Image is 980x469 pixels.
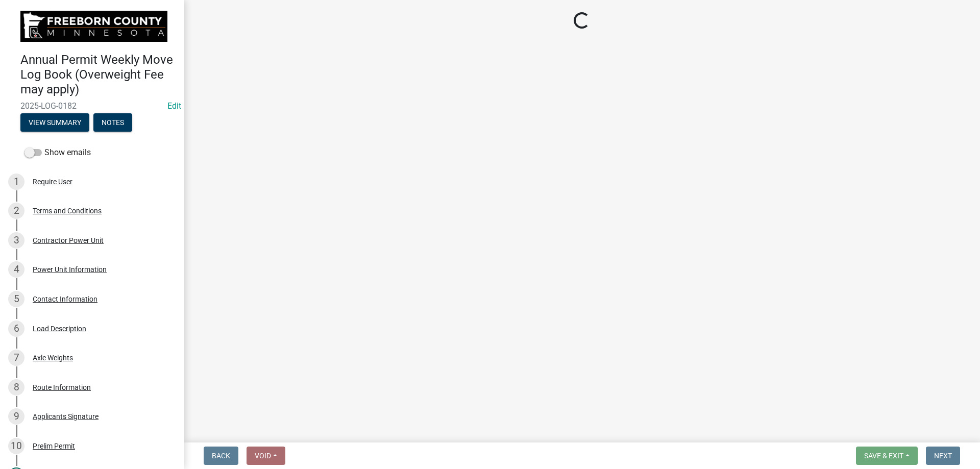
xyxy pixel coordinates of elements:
[20,113,89,132] button: View Summary
[33,442,75,450] div: Prelim Permit
[8,379,24,396] div: 8
[8,408,24,425] div: 9
[33,237,104,244] div: Contractor Power Unit
[33,325,86,332] div: Load Description
[33,266,107,273] div: Power Unit Information
[204,447,238,465] button: Back
[33,413,99,420] div: Applicants Signature
[20,119,89,127] wm-modal-confirm: Summary
[212,452,230,460] span: Back
[20,53,176,96] h4: Annual Permit Weekly Move Log Book (Overweight Fee may apply)
[20,11,167,42] img: Freeborn County, Minnesota
[934,452,952,460] span: Next
[93,119,132,127] wm-modal-confirm: Notes
[20,101,163,111] span: 2025-LOG-0182
[255,452,271,460] span: Void
[33,178,72,185] div: Require User
[167,101,181,111] wm-modal-confirm: Edit Application Number
[8,232,24,249] div: 3
[93,113,132,132] button: Notes
[8,261,24,278] div: 4
[856,447,918,465] button: Save & Exit
[33,207,102,214] div: Terms and Conditions
[8,174,24,190] div: 1
[926,447,960,465] button: Next
[167,101,181,111] a: Edit
[8,438,24,454] div: 10
[247,447,285,465] button: Void
[864,452,903,460] span: Save & Exit
[24,146,91,159] label: Show emails
[33,384,91,391] div: Route Information
[8,203,24,219] div: 2
[8,350,24,366] div: 7
[8,291,24,307] div: 5
[8,320,24,337] div: 6
[33,295,97,303] div: Contact Information
[33,354,73,361] div: Axle Weights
